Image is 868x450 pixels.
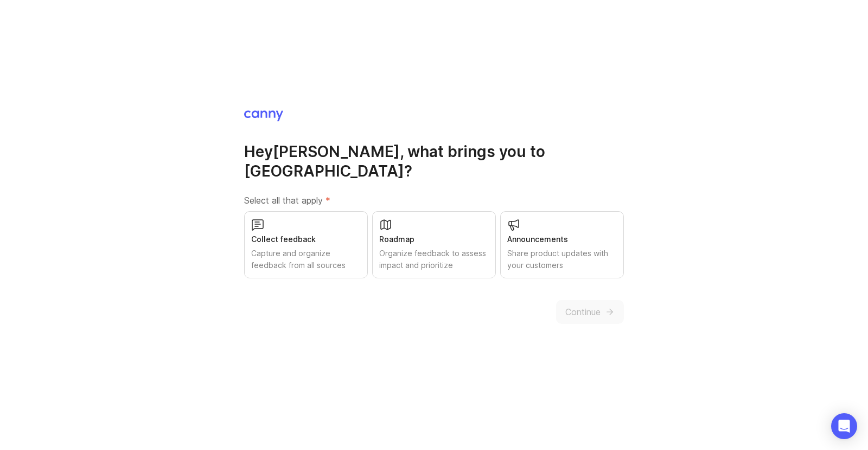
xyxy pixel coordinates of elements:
[565,305,601,318] span: Continue
[244,142,624,181] h1: Hey [PERSON_NAME] , what brings you to [GEOGRAPHIC_DATA]?
[507,247,617,271] div: Share product updates with your customers
[556,300,624,324] button: Continue
[251,247,361,271] div: Capture and organize feedback from all sources
[379,233,489,245] div: Roadmap
[244,211,368,278] button: Collect feedbackCapture and organize feedback from all sources
[507,233,617,245] div: Announcements
[244,110,283,121] img: Canny Home
[831,413,857,439] div: Open Intercom Messenger
[379,247,489,271] div: Organize feedback to assess impact and prioritize
[372,211,496,278] button: RoadmapOrganize feedback to assess impact and prioritize
[244,194,624,207] label: Select all that apply
[251,233,361,245] div: Collect feedback
[500,211,624,278] button: AnnouncementsShare product updates with your customers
